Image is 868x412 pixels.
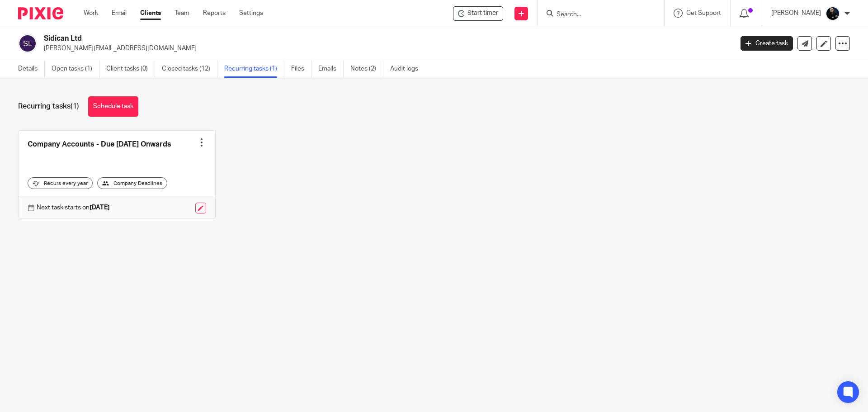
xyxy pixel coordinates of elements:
a: Client tasks (0) [106,60,155,78]
input: Search [556,11,637,19]
a: Recurring tasks (1) [224,60,284,78]
span: (1) [71,103,79,110]
img: Headshots%20accounting4everything_Poppy%20Jakes%20Photography-2203.jpg [826,6,840,21]
a: Create task [741,36,793,51]
strong: [DATE] [90,204,110,211]
a: Email [112,9,127,18]
a: Work [84,9,98,18]
a: Settings [239,9,263,18]
div: Recurs every year [28,177,93,189]
div: Company Deadlines [97,177,167,189]
div: Sidican Ltd [453,6,503,21]
a: Files [291,60,311,78]
a: Notes (2) [350,60,383,78]
a: Details [18,60,45,78]
p: [PERSON_NAME][EMAIL_ADDRESS][DOMAIN_NAME] [44,44,727,53]
a: Audit logs [390,60,425,78]
p: Next task starts on [37,203,110,212]
a: Open tasks (1) [52,60,99,78]
img: svg%3E [18,34,37,53]
p: [PERSON_NAME] [771,9,821,18]
h1: Recurring tasks [18,102,79,111]
a: Schedule task [88,96,138,117]
a: Team [175,9,189,18]
img: Pixie [18,7,63,19]
a: Reports [203,9,226,18]
h2: Sidican Ltd [44,34,590,43]
a: Emails [318,60,344,78]
span: Get Support [686,10,721,16]
a: Closed tasks (12) [162,60,217,78]
span: Start timer [467,9,498,18]
a: Clients [140,9,161,18]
